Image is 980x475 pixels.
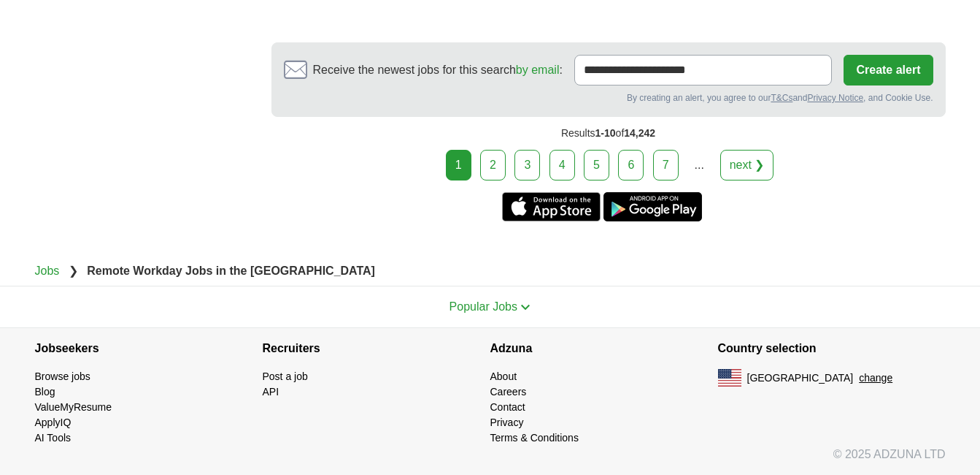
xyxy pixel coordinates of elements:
[684,151,714,180] div: ...
[35,265,60,277] a: Jobs
[595,127,616,139] span: 1-10
[549,150,575,180] a: 4
[516,64,560,76] a: by email
[584,150,609,180] a: 5
[720,150,774,180] a: next ❯
[263,386,279,398] a: API
[271,117,946,150] div: Results of
[859,370,892,386] button: change
[514,150,540,180] a: 3
[718,369,741,387] img: US flag
[490,432,579,444] a: Terms & Conditions
[35,417,72,428] a: ApplyIQ
[263,370,308,382] a: Post a job
[35,401,112,413] a: ValueMyResume
[480,150,506,180] a: 2
[520,304,530,311] img: toggle icon
[284,91,933,104] div: By creating an alert, you agree to our and , and Cookie Use.
[490,417,524,428] a: Privacy
[23,446,957,475] div: © 2025 ADZUNA LTD
[490,370,517,382] a: About
[490,401,525,413] a: Contact
[718,328,946,369] h4: Country selection
[35,370,90,382] a: Browse jobs
[87,265,375,277] strong: Remote Workday Jobs in the [GEOGRAPHIC_DATA]
[844,55,933,85] button: Create alert
[653,150,679,180] a: 7
[313,61,563,79] span: Receive the newest jobs for this search :
[771,93,792,103] a: T&Cs
[624,127,655,139] span: 14,242
[490,386,527,398] a: Careers
[69,265,78,277] span: ❯
[35,432,72,444] a: AI Tools
[618,150,644,180] a: 6
[450,300,517,313] span: Popular Jobs
[502,192,601,221] a: Get the iPhone app
[603,192,702,221] a: Get the Android app
[807,93,863,103] a: Privacy Notice
[35,386,55,398] a: Blog
[747,370,854,386] span: [GEOGRAPHIC_DATA]
[446,150,471,180] div: 1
